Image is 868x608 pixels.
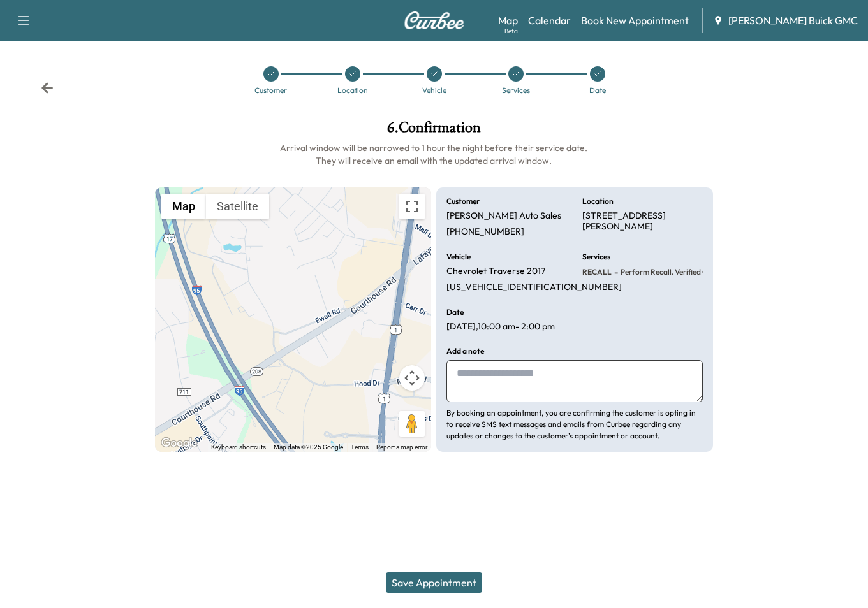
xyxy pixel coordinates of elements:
[582,198,614,205] h6: Location
[351,444,369,451] a: Terms
[254,87,287,94] div: Customer
[386,572,482,593] button: Save Appointment
[728,13,858,28] span: [PERSON_NAME] Buick GMC
[158,435,200,452] a: Open this area in Google Maps (opens a new window)
[504,26,518,36] div: Beta
[582,210,703,233] p: [STREET_ADDRESS][PERSON_NAME]
[211,443,266,452] button: Keyboard shortcuts
[446,282,622,293] p: [US_VEHICLE_IDENTIFICATION_NUMBER]
[155,120,713,141] h1: 6 . Confirmation
[41,82,54,94] div: Back
[337,87,368,94] div: Location
[446,266,545,277] p: Chevrolet Traverse 2017
[502,87,530,94] div: Services
[446,321,555,333] p: [DATE] , 10:00 am - 2:00 pm
[446,226,524,238] p: [PHONE_NUMBER]
[399,194,425,219] button: Toggle fullscreen view
[589,87,606,94] div: Date
[206,194,269,219] button: Show satellite imagery
[376,444,427,451] a: Report a map error
[422,87,446,94] div: Vehicle
[161,194,206,219] button: Show street map
[446,407,703,442] p: By booking an appointment, you are confirming the customer is opting in to receive SMS text messa...
[274,444,343,451] span: Map data ©2025 Google
[582,253,610,261] h6: Services
[446,210,561,222] p: [PERSON_NAME] Auto Sales
[618,267,744,277] span: Perform Recall. Verified Open Recall
[528,13,571,28] a: Calendar
[399,365,425,391] button: Map camera controls
[399,411,425,437] button: Drag Pegman onto the map to open Street View
[498,13,518,28] a: MapBeta
[581,13,689,28] a: Book New Appointment
[404,11,465,29] img: Curbee Logo
[158,435,200,452] img: Google
[446,308,464,316] h6: Date
[582,267,612,277] span: RECALL
[155,141,713,167] h6: Arrival window will be narrowed to 1 hour the night before their service date. They will receive ...
[612,266,618,279] span: -
[446,347,484,355] h6: Add a note
[446,198,480,205] h6: Customer
[446,253,471,261] h6: Vehicle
